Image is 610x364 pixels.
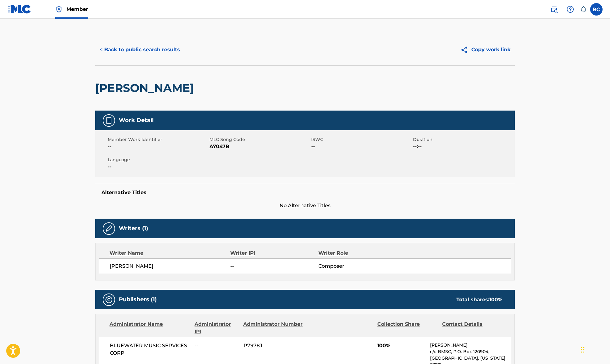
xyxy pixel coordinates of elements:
[430,348,511,355] p: c/o BMSC, P.O. Box 120904,
[108,143,208,150] span: --
[209,143,310,150] span: A7047B
[311,136,411,143] span: ISWC
[105,296,113,303] img: Publishers
[105,225,113,232] img: Writers
[110,249,230,257] div: Writer Name
[590,3,603,16] div: User Menu
[195,321,239,335] div: Administrator IPI
[230,249,319,257] div: Writer IPI
[413,136,513,143] span: Duration
[581,340,585,359] div: Drag
[243,321,303,335] div: Administrator Number
[108,157,208,163] span: Language
[318,249,399,257] div: Writer Role
[119,225,148,232] h5: Writers (1)
[377,321,437,335] div: Collection Share
[230,262,318,270] span: --
[456,296,502,303] div: Total shares:
[119,296,157,303] h5: Publishers (1)
[101,189,509,196] h5: Alternative Titles
[442,321,502,335] div: Contact Details
[311,143,411,150] span: --
[7,5,31,14] img: MLC Logo
[318,262,399,270] span: Composer
[456,42,515,57] button: Copy work link
[95,42,184,57] button: < Back to public search results
[548,3,560,16] a: Public Search
[110,262,230,270] span: [PERSON_NAME]
[110,321,190,335] div: Administrator Name
[110,342,190,357] span: BLUEWATER MUSIC SERVICES CORP
[377,342,425,349] span: 100%
[244,342,304,349] span: P7978J
[580,6,586,12] div: Notifications
[413,143,513,150] span: --:--
[579,334,610,364] iframe: Chat Widget
[550,6,558,13] img: search
[95,81,197,95] h2: [PERSON_NAME]
[55,6,63,13] img: Top Rightsholder
[66,6,88,13] span: Member
[195,342,239,349] span: --
[119,117,154,124] h5: Work Detail
[108,163,208,171] span: --
[567,6,574,13] img: help
[460,46,471,54] img: Copy work link
[209,136,310,143] span: MLC Song Code
[108,136,208,143] span: Member Work Identifier
[564,3,576,16] div: Help
[430,342,511,348] p: [PERSON_NAME]
[105,117,113,124] img: Work Detail
[489,297,502,303] span: 100 %
[95,202,515,209] span: No Alternative Titles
